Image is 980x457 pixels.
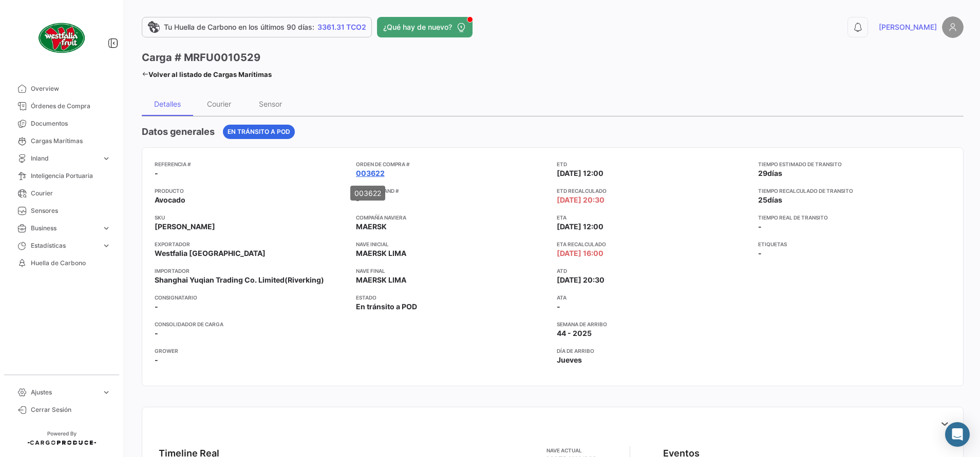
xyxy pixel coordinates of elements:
span: Documentos [31,119,111,128]
app-card-info-title: Carga inland # [356,187,549,195]
span: 25 [758,195,767,204]
app-card-info-title: Exportador [155,240,348,248]
span: - [155,328,158,339]
span: Estadísticas [31,241,98,250]
app-card-info-title: Producto [155,187,348,195]
a: Overview [8,80,115,97]
span: Jueves [557,355,582,365]
a: Inteligencia Portuaria [8,167,115,185]
div: Abrir Intercom Messenger [945,422,970,447]
span: 3361.31 TCO2 [317,22,366,32]
app-card-info-title: Tiempo recalculado de transito [758,187,951,195]
span: - [758,222,762,231]
span: días [767,195,782,204]
app-card-info-title: ETA [557,213,750,222]
app-card-info-title: Consolidador de Carga [155,320,348,328]
span: En tránsito a POD [356,302,417,312]
span: En tránsito a POD [228,127,290,136]
a: Documentos [8,115,115,132]
span: Shanghai Yuqian Trading Co. Limited(Riverking) [155,275,324,285]
app-card-info-title: ETD [557,160,750,168]
app-card-info-title: Nave inicial [356,240,549,248]
a: 003622 [356,168,385,178]
span: Inland [31,154,98,163]
div: Courier [207,100,231,108]
span: Overview [31,84,111,93]
h3: Carga # MRFU0010529 [142,50,260,65]
a: Volver al listado de Cargas Marítimas [142,67,272,82]
app-card-info-title: Importador [155,267,348,275]
a: Sensores [8,202,115,220]
app-card-info-title: Tiempo estimado de transito [758,160,951,168]
span: Westfalia [GEOGRAPHIC_DATA] [155,248,266,259]
span: [DATE] 20:30 [557,275,605,285]
span: Cargas Marítimas [31,136,111,146]
span: - [758,248,762,259]
span: Sensores [31,206,111,215]
app-card-info-title: Orden de Compra # [356,160,549,168]
span: Tu Huella de Carbono en los últimos 90 días: [164,22,314,32]
app-card-info-title: Día de Arribo [557,347,750,355]
span: [PERSON_NAME] [879,22,937,32]
span: expand_more [102,388,111,397]
span: - [155,168,158,178]
span: expand_more [102,241,111,250]
img: placeholder-user.png [942,16,964,38]
span: 44 - 2025 [557,328,592,339]
a: Órdenes de Compra [8,97,115,115]
span: Inteligencia Portuaria [31,171,111,181]
span: Cerrar Sesión [31,405,111,414]
app-card-info-title: Tiempo real de transito [758,213,951,222]
app-card-info-title: Grower [155,347,348,355]
span: Ajustes [31,388,98,397]
span: Courier [31,189,111,198]
span: Órdenes de Compra [31,102,111,111]
img: client-50.png [36,12,87,64]
a: Courier [8,185,115,202]
span: MAERSK LIMA [356,248,406,259]
a: Cargas Marítimas [8,132,115,150]
span: - [155,355,158,365]
span: Avocado [155,195,185,205]
div: 003622 [350,186,385,201]
span: expand_more [102,154,111,163]
span: Business [31,224,98,233]
div: Sensor [259,100,282,108]
span: - [557,302,560,312]
app-card-info-title: Nave final [356,267,549,275]
span: expand_more [102,224,111,233]
span: [DATE] 12:00 [557,168,604,178]
app-card-info-title: SKU [155,213,348,222]
div: Detalles [154,100,181,108]
span: MAERSK [356,222,387,232]
app-card-info-title: Referencia # [155,160,348,168]
app-card-info-title: Semana de Arribo [557,320,750,328]
a: Tu Huella de Carbono en los últimos 90 días:3361.31 TCO2 [142,17,372,37]
span: [PERSON_NAME] [155,222,215,232]
app-card-info-title: Nave actual [546,446,597,454]
app-card-info-title: ETA Recalculado [557,240,750,248]
span: Huella de Carbono [31,259,111,268]
span: días [767,169,782,177]
app-card-info-title: Compañía naviera [356,213,549,222]
app-card-info-title: ATA [557,293,750,302]
span: [DATE] 16:00 [557,248,604,259]
app-card-info-title: ATD [557,267,750,275]
span: [DATE] 20:30 [557,195,605,205]
span: 29 [758,169,767,177]
app-card-info-title: Etiquetas [758,240,951,248]
h4: Datos generales [142,125,215,139]
app-card-info-title: ETD Recalculado [557,187,750,195]
app-card-info-title: Estado [356,293,549,302]
button: ¿Qué hay de nuevo? [377,17,473,37]
app-card-info-title: Consignatario [155,293,348,302]
span: ¿Qué hay de nuevo? [383,22,452,32]
span: MAERSK LIMA [356,275,406,285]
span: - [155,302,158,312]
a: Huella de Carbono [8,254,115,272]
span: [DATE] 12:00 [557,222,604,232]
